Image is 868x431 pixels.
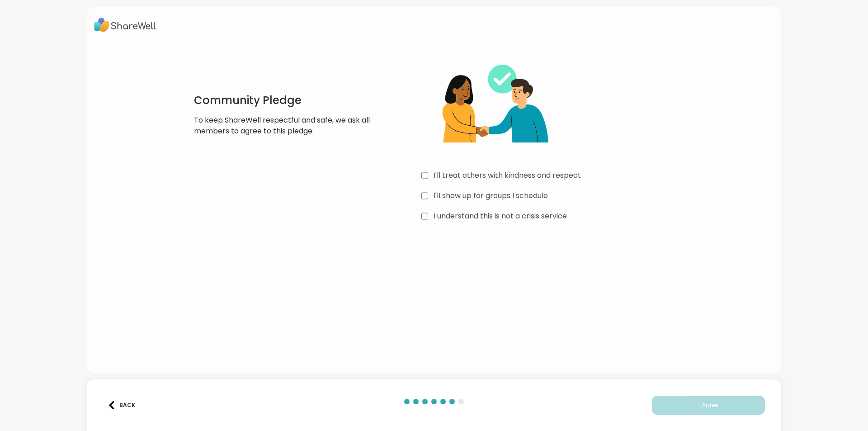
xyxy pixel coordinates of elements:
div: Back [108,401,135,409]
p: To keep ShareWell respectful and safe, we ask all members to agree to this pledge: [194,115,375,137]
button: I Agree [652,396,765,415]
label: I'll treat others with kindness and respect [434,170,581,181]
button: Back [103,396,139,415]
label: I'll show up for groups I schedule [434,190,548,201]
span: I Agree [699,401,718,409]
label: I understand this is not a crisis service [434,211,567,222]
img: ShareWell Logo [94,14,156,35]
h1: Community Pledge [194,93,375,108]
